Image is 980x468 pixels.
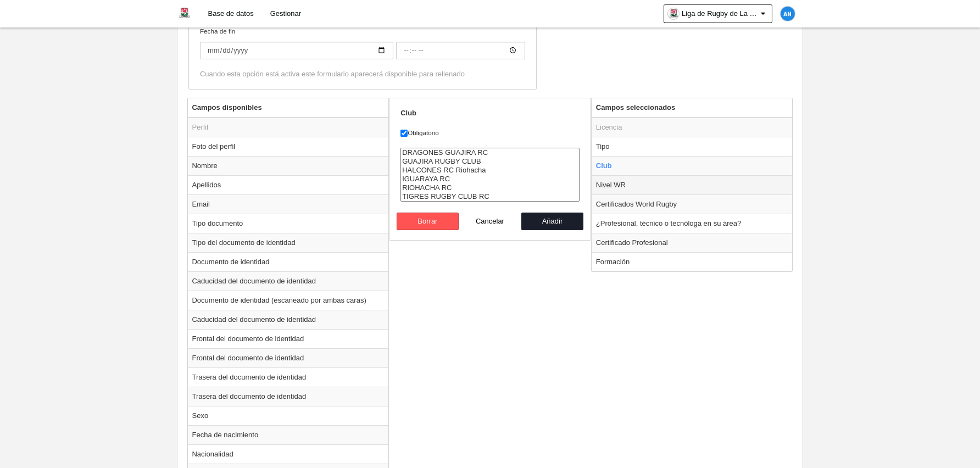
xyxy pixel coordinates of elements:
[401,192,579,201] option: TIGRES RUGBY CLUB RC
[188,137,389,156] td: Foto del perfil
[200,26,525,59] label: Fecha de fin
[521,213,584,230] button: Añadir
[781,7,795,21] img: c2l6ZT0zMHgzMCZmcz05JnRleHQ9QU4mYmc9MWU4OGU1.png
[188,348,389,367] td: Frontal del documento de identidad
[401,157,579,166] option: GUAJIRA RUGBY CLUB
[592,233,793,252] td: Certificado Profesional
[459,213,521,230] button: Cancelar
[682,8,759,19] span: Liga de Rugby de La Guajira
[188,406,389,425] td: Sexo
[188,214,389,233] td: Tipo documento
[188,252,389,271] td: Documento de identidad
[200,42,393,59] input: Fecha de fin
[592,175,793,194] td: Nivel WR
[188,291,389,310] td: Documento de identidad (escaneado por ambas caras)
[401,148,579,157] option: DRAGONES GUAJIRA RC
[188,194,389,214] td: Email
[592,194,793,214] td: Certificados World Rugby
[397,213,459,230] button: Borrar
[401,166,579,175] option: HALCONES RC Riohacha
[668,8,679,19] img: OaE6J2O1JVAt.30x30.jpg
[188,367,389,387] td: Trasera del documento de identidad
[188,444,389,464] td: Nacionalidad
[396,42,525,59] input: Fecha de fin
[400,109,416,117] strong: Club
[200,69,525,79] div: Cuando esta opción está activa este formulario aparecerá disponible para rellenarlo
[177,7,191,20] img: Liga de Rugby de La Guajira
[592,98,793,118] th: Campos seleccionados
[401,183,579,192] option: RIOHACHA RC
[592,137,793,156] td: Tipo
[188,271,389,291] td: Caducidad del documento de identidad
[188,425,389,444] td: Fecha de nacimiento
[400,130,408,137] input: Obligatorio
[592,252,793,271] td: Formación
[592,118,793,137] td: Licencia
[188,329,389,348] td: Frontal del documento de identidad
[188,310,389,329] td: Caducidad del documento de identidad
[592,156,793,175] td: Club
[188,233,389,252] td: Tipo del documento de identidad
[188,387,389,406] td: Trasera del documento de identidad
[664,4,772,23] a: Liga de Rugby de La Guajira
[188,156,389,175] td: Nombre
[592,214,793,233] td: ¿Profesional, técnico o tecnóloga en su área?
[401,175,579,183] option: IGUARAYA RC
[188,118,389,137] td: Perfil
[188,175,389,194] td: Apellidos
[400,128,580,138] label: Obligatorio
[188,98,389,118] th: Campos disponibles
